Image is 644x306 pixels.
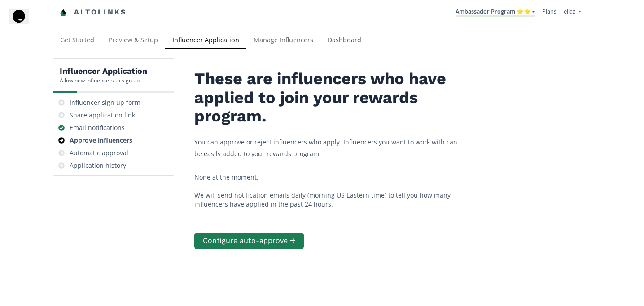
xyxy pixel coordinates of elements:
[70,111,135,120] div: Share application link
[60,76,147,84] div: Allow new influencers to sign up
[542,7,556,15] a: Plans
[165,32,246,50] a: Influencer Application
[60,9,67,16] img: favicon-32x32.png
[101,32,165,50] a: Preview & Setup
[194,173,464,209] div: None at the moment. We will send notification emails daily (morning US Eastern time) to tell you ...
[70,98,140,107] div: Influencer sign up form
[564,7,575,15] span: ellaz
[70,123,125,132] div: Email notifications
[194,70,464,126] h2: These are influencers who have applied to join your rewards program.
[194,136,464,159] p: You can approve or reject influencers who apply. Influencers you want to work with can be easily ...
[320,32,368,50] a: Dashboard
[246,32,320,50] a: Manage Influencers
[70,136,132,145] div: Approve influencers
[564,7,581,18] a: ellaz
[60,66,147,76] h5: Influencer Application
[70,161,126,170] div: Application history
[9,9,38,36] iframe: chat widget
[456,7,535,17] a: Ambassador Program ⭐️⭐️
[53,32,101,50] a: Get Started
[60,5,127,20] a: Altolinks
[70,148,128,157] div: Automatic approval
[194,233,304,249] button: Configure auto-approve →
